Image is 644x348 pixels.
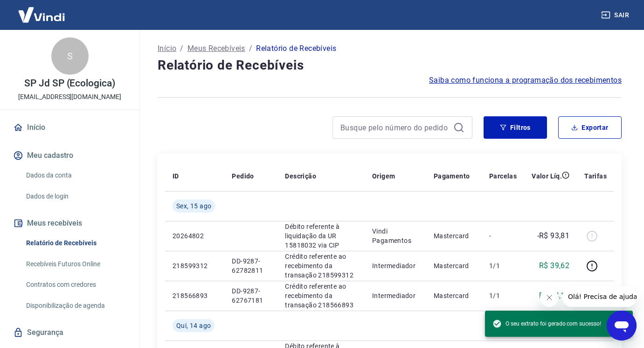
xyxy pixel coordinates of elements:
[232,286,270,305] p: DD-9287-62767181
[285,252,357,280] p: Crédito referente ao recebimento da transação 218599312
[372,291,419,300] p: Intermediador
[434,261,474,270] p: Mastercard
[187,43,245,54] a: Meus Recebíveis
[434,231,474,241] p: Mastercard
[22,234,128,253] a: Relatório de Recebíveis
[434,291,474,300] p: Mastercard
[489,261,517,270] p: 1/1
[489,171,517,181] p: Parcelas
[173,291,217,300] p: 218566893
[492,319,601,328] span: O seu extrato foi gerado com sucesso!
[540,288,559,307] iframe: Fechar mensagem
[158,43,176,54] a: Início
[285,222,357,250] p: Débito referente à liquidação da UR 15818032 via CIP
[489,291,517,300] p: 1/1
[372,261,419,270] p: Intermediador
[539,260,569,271] p: R$ 39,62
[22,187,128,206] a: Dados de login
[599,7,633,24] button: Sair
[24,78,115,88] p: SP Jd SP (Ecologica)
[173,231,217,241] p: 20264802
[22,296,128,315] a: Disponibilização de agenda
[249,43,252,54] p: /
[22,275,128,294] a: Contratos com credores
[176,201,211,211] span: Sex, 15 ago
[180,43,183,54] p: /
[11,0,72,29] img: Vindi
[372,227,419,245] p: Vindi Pagamentos
[18,92,121,102] p: [EMAIL_ADDRESS][DOMAIN_NAME]
[11,145,128,166] button: Meu cadastro
[256,43,336,54] p: Relatório de Recebíveis
[285,282,357,310] p: Crédito referente ao recebimento da transação 218566893
[484,116,547,139] button: Filtros
[607,311,637,341] iframe: Botão para abrir a janela de mensagens
[532,171,562,181] p: Valor Líq.
[372,171,395,181] p: Origem
[11,213,128,234] button: Meus recebíveis
[429,75,622,86] a: Saiba como funciona a programação dos recebimentos
[434,171,470,181] p: Pagamento
[51,37,89,75] div: S
[537,230,570,241] p: -R$ 93,81
[176,321,211,330] span: Qui, 14 ago
[22,166,128,185] a: Dados da conta
[173,171,179,181] p: ID
[232,256,270,275] p: DD-9287-62782811
[340,121,450,135] input: Busque pelo número do pedido
[6,7,78,14] span: Olá! Precisa de ajuda?
[285,171,316,181] p: Descrição
[11,117,128,138] a: Início
[562,286,637,307] iframe: Mensagem da empresa
[232,171,254,181] p: Pedido
[489,231,517,241] p: -
[539,290,569,301] p: R$ 54,19
[11,322,128,343] a: Segurança
[158,56,622,75] h4: Relatório de Recebíveis
[22,255,128,274] a: Recebíveis Futuros Online
[584,171,607,181] p: Tarifas
[558,116,622,139] button: Exportar
[173,261,217,270] p: 218599312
